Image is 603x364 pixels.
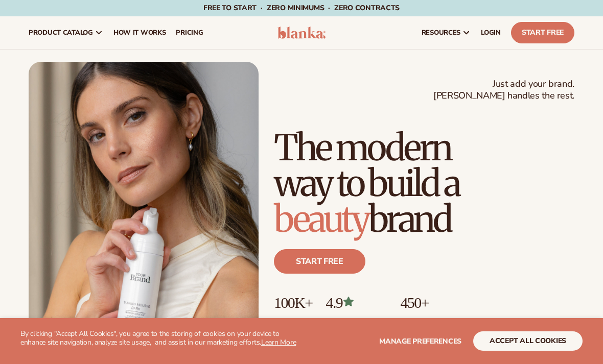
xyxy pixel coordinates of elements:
[274,311,316,328] p: Brands built
[24,16,108,49] a: product catalog
[400,294,477,311] p: 450+
[476,16,506,49] a: LOGIN
[326,294,390,311] p: 4.9
[277,27,326,39] img: logo
[20,330,301,347] p: By clicking "Accept All Cookies", you agree to the storing of cookies on your device to enhance s...
[473,331,583,351] button: accept all cookies
[326,311,390,328] p: Over 400 reviews
[274,249,365,274] a: Start free
[422,29,460,37] span: resources
[274,197,368,241] span: beauty
[261,337,296,347] a: Learn More
[433,78,574,102] span: Just add your brand. [PERSON_NAME] handles the rest.
[29,29,93,37] span: product catalog
[29,62,259,351] img: Female holding tanning mousse.
[113,29,166,37] span: How It Works
[379,336,461,346] span: Manage preferences
[511,22,574,43] a: Start Free
[108,16,171,49] a: How It Works
[274,130,574,237] h1: The modern way to build a brand
[400,311,477,328] p: High-quality products
[274,294,316,311] p: 100K+
[203,3,400,13] span: Free to start · ZERO minimums · ZERO contracts
[171,16,208,49] a: pricing
[176,29,203,37] span: pricing
[481,29,501,37] span: LOGIN
[379,331,461,351] button: Manage preferences
[416,16,476,49] a: resources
